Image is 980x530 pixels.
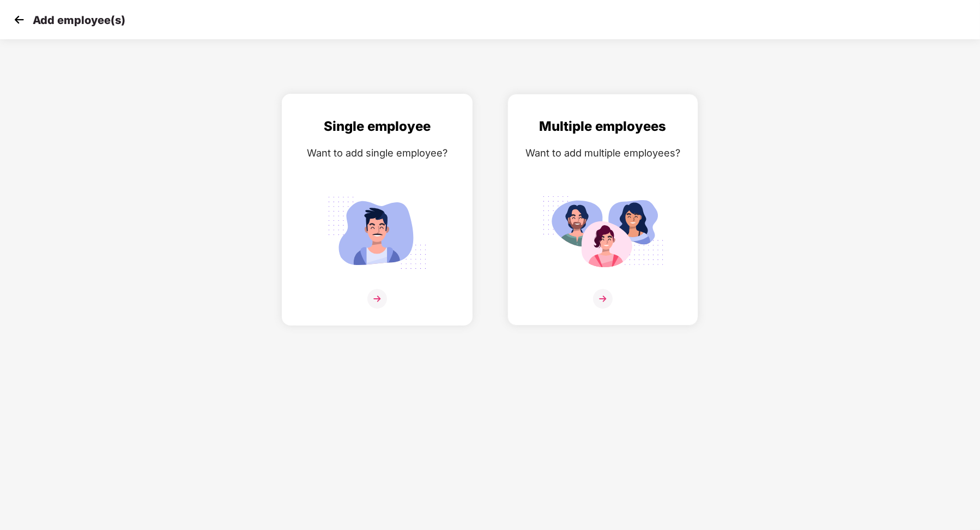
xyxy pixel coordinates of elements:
img: svg+xml;base64,PHN2ZyB4bWxucz0iaHR0cDovL3d3dy53My5vcmcvMjAwMC9zdmciIHdpZHRoPSIzNiIgaGVpZ2h0PSIzNi... [367,289,387,309]
div: Want to add single employee? [293,145,461,161]
p: Add employee(s) [33,14,125,27]
div: Want to add multiple employees? [519,145,687,161]
img: svg+xml;base64,PHN2ZyB4bWxucz0iaHR0cDovL3d3dy53My5vcmcvMjAwMC9zdmciIGlkPSJTaW5nbGVfZW1wbG95ZWUiIH... [316,190,438,275]
img: svg+xml;base64,PHN2ZyB4bWxucz0iaHR0cDovL3d3dy53My5vcmcvMjAwMC9zdmciIHdpZHRoPSIzMCIgaGVpZ2h0PSIzMC... [11,11,27,28]
div: Single employee [293,116,461,137]
img: svg+xml;base64,PHN2ZyB4bWxucz0iaHR0cDovL3d3dy53My5vcmcvMjAwMC9zdmciIHdpZHRoPSIzNiIgaGVpZ2h0PSIzNi... [593,289,613,309]
img: svg+xml;base64,PHN2ZyB4bWxucz0iaHR0cDovL3d3dy53My5vcmcvMjAwMC9zdmciIGlkPSJNdWx0aXBsZV9lbXBsb3llZS... [542,190,664,275]
div: Multiple employees [519,116,687,137]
